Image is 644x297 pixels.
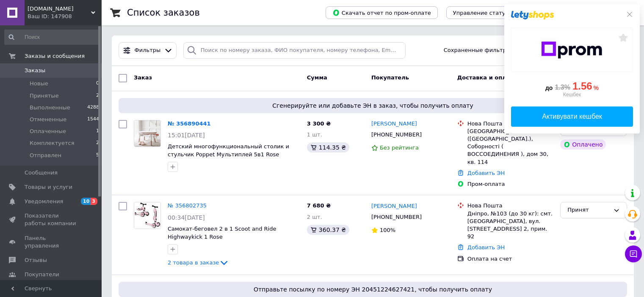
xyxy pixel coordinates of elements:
[168,259,229,266] a: 2 товара в заказе
[81,198,91,205] span: 10
[25,52,85,60] span: Заказы и сообщения
[96,139,99,147] span: 2
[135,46,161,54] span: Фильтры
[28,13,102,20] div: Ваш ID: 147908
[380,144,419,151] span: Без рейтинга
[560,139,606,150] div: Оплачено
[30,80,48,87] span: Новые
[96,80,99,87] span: 0
[307,74,327,81] span: Сумма
[625,245,642,262] button: Чат с покупателем
[380,227,395,233] span: 100%
[168,214,205,221] span: 00:34[DATE]
[467,120,553,128] div: Нова Пошта
[307,225,349,235] div: 360.37 ₴
[168,202,207,209] a: № 356802735
[371,131,422,138] span: [PHONE_NUMBER]
[168,226,276,240] a: Самокат-беговел 2 в 1 Scoot and Ride Highwaykick 1 Rose
[4,30,100,45] input: Поиск
[127,8,200,18] h1: Список заказов
[444,46,513,54] span: Сохраненные фильтры:
[453,10,520,16] span: Управление статусами
[122,285,624,294] span: Отправьте посылку по номеру ЭН 20451224627421, чтобы получить оплату
[467,202,553,210] div: Нова Пошта
[134,202,160,229] img: Фото товару
[467,170,505,176] a: Добавить ЭН
[467,255,553,263] div: Оплата на счет
[30,152,61,159] span: Отправлен
[96,92,99,100] span: 2
[168,143,289,158] a: Детский многофункциональный столик и стульчик Poppet Мультиплей 5в1 Rose
[446,6,526,19] button: Управление статусами
[332,9,431,16] span: Скачать отчет по пром-оплате
[25,198,63,205] span: Уведомления
[25,67,45,74] span: Заказы
[371,120,417,128] a: [PERSON_NAME]
[168,132,205,139] span: 15:01[DATE]
[307,120,331,127] span: 3 300 ₴
[30,139,74,147] span: Комплектуется
[122,101,624,110] span: Сгенерируйте или добавьте ЭН в заказ, чтобы получить оплату
[96,152,99,159] span: 5
[307,131,322,138] span: 1 шт.
[307,202,331,209] span: 7 680 ₴
[307,142,349,153] div: 114.35 ₴
[467,128,553,166] div: [GEOGRAPHIC_DATA] ([GEOGRAPHIC_DATA].), Соборності ( ВОССОЕДИНЕНИЯ ), дом З0, кв. 114
[134,202,161,229] a: Фото товару
[25,212,78,227] span: Показатели работы компании
[567,206,610,215] div: Принят
[467,180,553,188] div: Пром-оплата
[25,169,58,177] span: Сообщения
[30,116,66,123] span: Отмененные
[134,120,161,147] a: Фото товару
[30,128,66,135] span: Оплаченные
[467,210,553,241] div: Дніпро, №103 (до 30 кг): смт. [GEOGRAPHIC_DATA], вул. [STREET_ADDRESS] 2, прим. 92
[168,259,219,266] span: 2 товара в заказе
[25,183,72,191] span: Товары и услуги
[307,214,322,220] span: 2 шт.
[371,214,422,220] span: [PHONE_NUMBER]
[87,104,99,112] span: 4288
[457,74,517,81] span: Доставка и оплата
[30,92,59,100] span: Принятые
[96,128,99,135] span: 1
[326,6,438,19] button: Скачать отчет по пром-оплате
[183,42,406,59] input: Поиск по номеру заказа, ФИО покупателя, номеру телефона, Email, номеру накладной
[30,104,70,112] span: Выполненные
[25,234,78,250] span: Панель управления
[91,198,97,205] span: 3
[371,74,409,81] span: Покупатель
[168,120,211,127] a: № 356890441
[25,256,47,264] span: Отзывы
[371,202,417,210] a: [PERSON_NAME]
[87,116,99,123] span: 1544
[25,271,59,278] span: Покупатели
[134,74,152,81] span: Заказ
[467,244,505,251] a: Добавить ЭН
[28,5,91,13] span: mamam.com.ua
[134,120,160,147] img: Фото товару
